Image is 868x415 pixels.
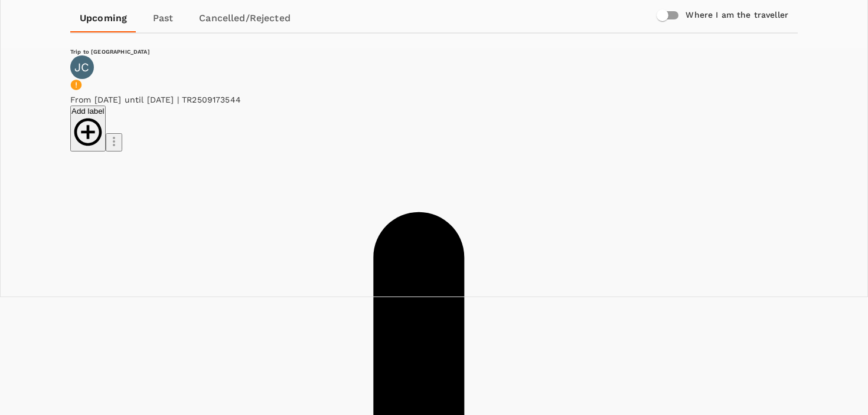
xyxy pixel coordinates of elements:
[70,94,798,106] p: From [DATE] until [DATE] TR2509173544
[136,4,190,32] a: Past
[70,4,136,32] a: Upcoming
[74,61,89,73] p: JC
[70,48,798,55] h6: Trip to [GEOGRAPHIC_DATA]
[686,9,788,22] h6: Where I am the traveller
[70,106,106,151] button: Add label
[177,95,179,104] span: |
[190,4,300,32] a: Cancelled/Rejected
